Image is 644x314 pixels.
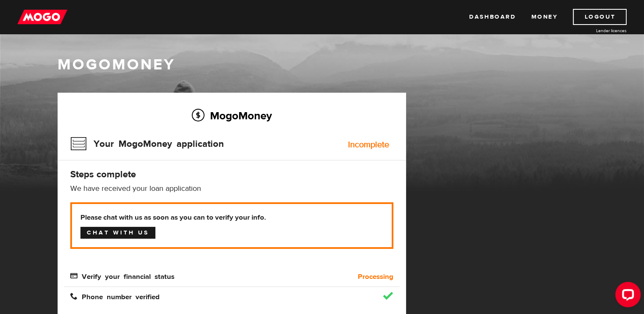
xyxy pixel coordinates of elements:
p: We have received your loan application [70,184,393,194]
a: Money [531,9,558,25]
b: Processing [358,272,393,282]
a: Dashboard [469,9,516,25]
span: Verify your financial status [70,272,174,279]
h4: Steps complete [70,168,393,180]
h3: Your MogoMoney application [70,133,224,155]
a: Chat with us [80,227,155,239]
img: mogo_logo-11ee424be714fa7cbb0f0f49df9e16ec.png [17,9,67,25]
div: Incomplete [348,140,389,149]
h2: MogoMoney [70,107,393,124]
iframe: LiveChat chat widget [608,278,644,314]
span: Phone number verified [70,292,160,300]
a: Logout [573,9,627,25]
a: Lender licences [563,28,627,34]
b: Please chat with us as soon as you can to verify your info. [80,212,383,223]
h1: MogoMoney [58,56,587,74]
